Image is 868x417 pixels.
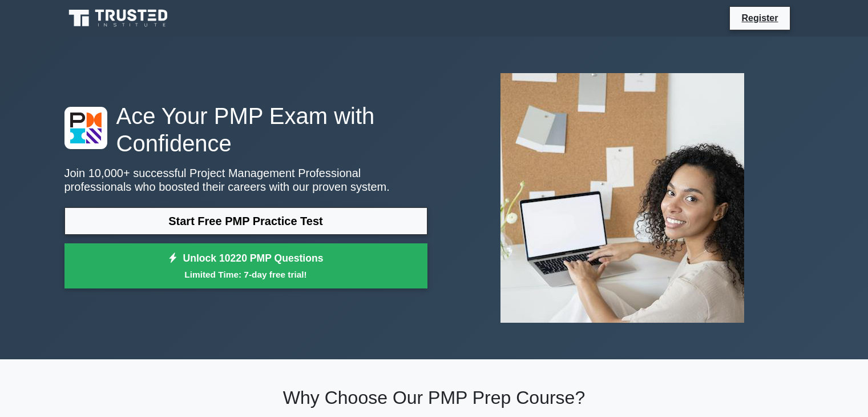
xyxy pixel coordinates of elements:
[79,268,413,281] small: Limited Time: 7-day free trial!
[64,207,427,235] a: Start Free PMP Practice Test
[64,387,804,408] h2: Why Choose Our PMP Prep Course?
[64,102,427,157] h1: Ace Your PMP Exam with Confidence
[64,166,427,194] p: Join 10,000+ successful Project Management Professional professionals who boosted their careers w...
[64,243,427,289] a: Unlock 10220 PMP QuestionsLimited Time: 7-day free trial!
[734,11,785,25] a: Register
